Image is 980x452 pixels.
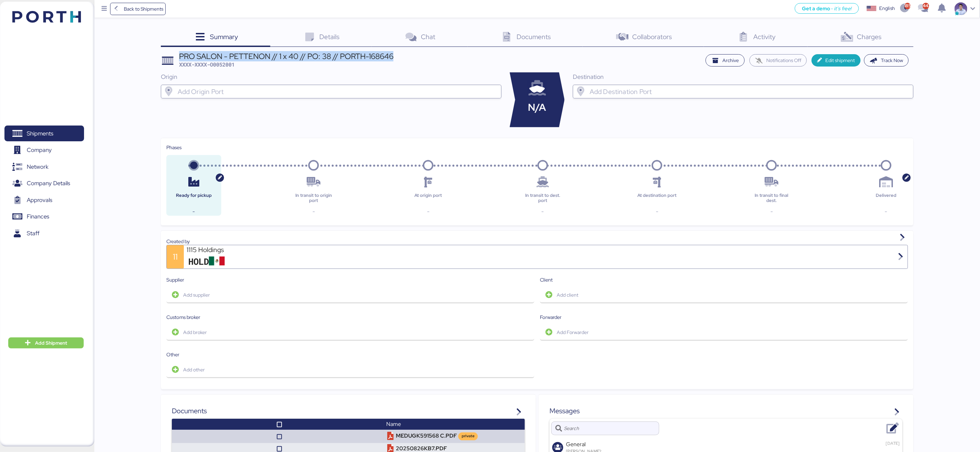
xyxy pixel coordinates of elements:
span: XXXX-XXXX-O0052001 [179,61,235,68]
span: Add broker [183,328,207,336]
span: Network [27,162,48,172]
div: English [879,5,895,12]
div: - [172,207,216,216]
span: Staff [27,228,39,238]
button: Menu [98,3,110,15]
div: 1115 Holdings [187,245,269,254]
span: N/A [528,100,546,115]
div: Messages [550,406,902,416]
button: Edit shipment [812,54,861,67]
div: - [292,207,335,216]
span: Add supplier [183,291,210,299]
span: Edit shipment [826,56,855,64]
div: - [864,207,908,216]
span: Finances [27,212,49,222]
span: Notifications Off [766,56,801,64]
div: - [750,207,794,216]
button: Add supplier [166,286,534,304]
input: Add Origin Port [176,87,498,96]
span: Company Details [27,178,70,188]
span: Archive [723,56,739,64]
div: Phases [166,144,908,151]
a: Network [4,159,84,175]
div: At origin port [406,193,450,203]
a: Staff [4,225,84,241]
span: Back to Shipments [124,5,163,13]
div: Origin [161,72,501,81]
div: In transit to dest. port [521,193,565,203]
span: Track Now [881,56,903,64]
button: Notifications Off [749,54,807,67]
a: Shipments [4,126,84,141]
div: Ready for pickup [172,193,216,203]
button: Archive [706,54,745,67]
button: Track Now [864,54,909,67]
span: Summary [210,32,238,41]
input: Add Destination Port [588,87,910,96]
div: - [406,207,450,216]
div: General [566,441,881,448]
a: Back to Shipments [110,3,166,15]
div: At destination port [635,193,679,203]
button: Add broker [166,324,534,341]
div: Destination [573,72,913,81]
div: - [521,207,565,216]
td: MEDUGK591568 C.PDF [383,430,525,443]
span: Charges [857,32,882,41]
span: Chat [421,32,435,41]
span: Activity [753,32,776,41]
span: Company [27,145,52,155]
a: Finances [4,209,84,225]
div: Delivered [864,193,908,203]
span: Details [319,32,340,41]
div: In transit to final dest. [750,193,794,203]
span: Approvals [27,195,52,205]
div: In transit to origin port [292,193,335,203]
button: Add Shipment [8,337,84,348]
span: Name [386,420,401,428]
a: Company [4,142,84,158]
span: Add Forwarder [557,328,589,336]
div: private [462,433,474,439]
span: Collaborators [632,32,672,41]
button: Add Forwarder [540,324,908,341]
button: Add other [166,361,534,378]
span: 11 [173,251,178,263]
div: Documents [172,406,525,416]
span: Add Shipment [35,339,67,347]
span: Documents [517,32,551,41]
a: Company Details [4,176,84,191]
button: Add client [540,286,908,304]
div: Created by [166,238,908,245]
div: [DATE] [886,441,900,446]
input: Search [564,421,655,435]
a: Approvals [4,192,84,208]
span: Shipments [27,129,53,139]
span: Add client [557,291,578,299]
div: PRO SALON - PETTENON // 1 x 40 // PO: 38 // PORTH-168646 [179,52,393,60]
span: Add other [183,366,205,374]
div: - [635,207,679,216]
